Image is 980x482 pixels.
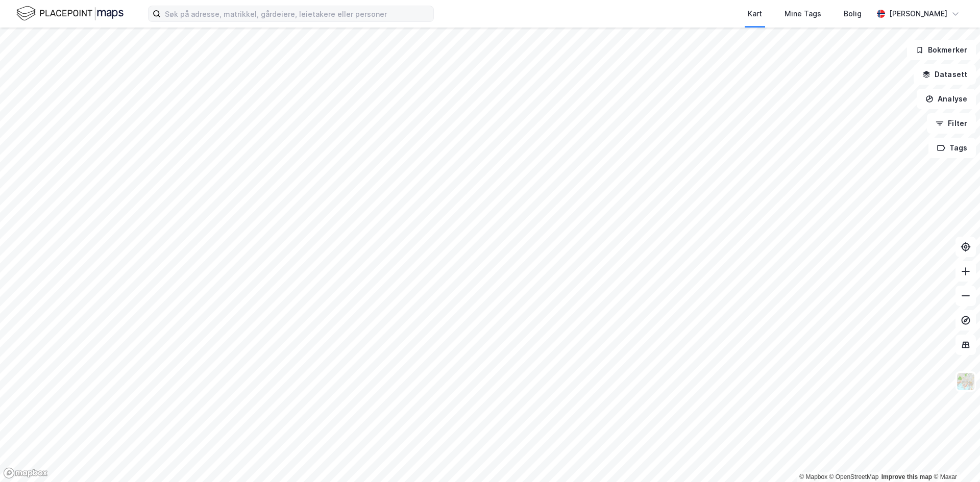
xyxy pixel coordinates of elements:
a: Mapbox homepage [3,467,48,479]
button: Analyse [917,89,976,109]
img: Z [956,372,975,391]
input: Søk på adresse, matrikkel, gårdeiere, leietakere eller personer [161,6,433,21]
button: Filter [927,113,976,134]
button: Tags [928,138,976,158]
a: Improve this map [881,473,932,480]
div: Mine Tags [785,8,821,20]
iframe: Chat Widget [929,433,980,482]
div: [PERSON_NAME] [889,8,947,20]
button: Bokmerker [907,40,976,60]
img: logo.f888ab2527a4732fd821a326f86c7f29.svg [16,5,124,22]
div: Kontrollprogram for chat [929,433,980,482]
button: Datasett [914,64,976,85]
a: OpenStreetMap [829,473,879,480]
div: Bolig [844,8,862,20]
div: Kart [748,8,762,20]
a: Mapbox [799,473,827,480]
